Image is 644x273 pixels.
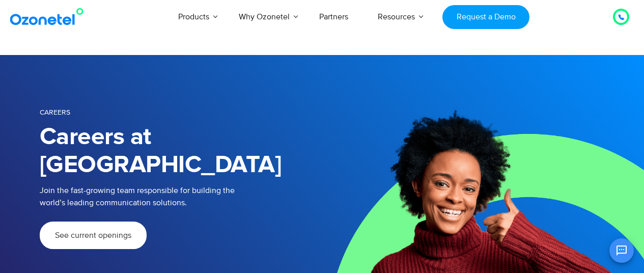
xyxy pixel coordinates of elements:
p: Join the fast-growing team responsible for building the world’s leading communication solutions. [40,184,307,209]
button: Open chat [609,238,634,263]
span: See current openings [55,231,131,239]
span: Careers [40,108,70,117]
a: Request a Demo [442,5,529,29]
a: See current openings [40,222,147,249]
h1: Careers at [GEOGRAPHIC_DATA] [40,123,322,179]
